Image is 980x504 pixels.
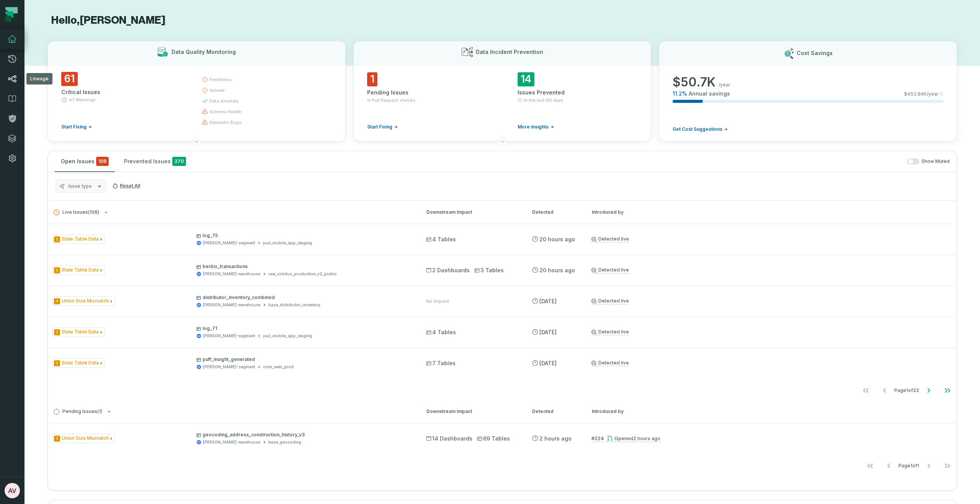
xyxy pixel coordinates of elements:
[857,383,957,398] ul: Page 1 of 22
[719,82,730,88] span: /year
[69,97,96,103] span: 47 Warnings
[539,298,557,304] relative-time: Aug 25, 2025, 9:06 PM EDT
[673,90,687,98] span: 11.2 %
[268,302,320,308] div: base_distributor_inventory
[263,364,294,370] div: conx_web_prod
[52,434,115,443] span: Issue Type
[203,439,260,445] div: juul-warehouse
[591,360,629,366] a: Detected live
[203,240,255,246] div: juul-segment
[268,439,301,445] div: base_geocoding
[118,151,192,172] button: Prevented Issues
[196,232,412,239] p: log_75
[938,458,957,473] button: Go to last page
[209,76,232,83] span: freshness
[54,210,99,215] span: Live Issues ( 108 )
[61,72,78,86] span: 61
[591,298,629,304] a: Detected live
[426,267,470,274] span: 2 Dashboards
[524,97,563,103] span: In the last 90 days
[48,458,957,473] nav: pagination
[268,271,337,277] div: raw_solidus_production_v2_public
[591,236,629,242] a: Detected live
[56,180,106,193] button: Issue type
[54,436,60,442] span: Severity
[203,302,260,308] div: juul-warehouse
[518,89,637,96] div: Issues Prevented
[659,41,957,141] button: Cost Savings$50.7K/year11.2%Annual savings$453.84K/yearGet Cost Suggestions
[426,435,472,442] span: 14 Dashboards
[203,364,255,370] div: juul-segment
[52,296,115,306] span: Issue Type
[196,263,412,270] p: berbix_transactions
[209,98,238,104] span: data anomaly
[476,48,543,56] h3: Data Incident Prevention
[48,423,957,475] div: Pending Issues(1)
[54,236,60,242] span: Severity
[54,329,60,335] span: Severity
[592,408,951,415] div: Introduced by
[857,383,875,398] button: Go to first page
[426,236,456,243] span: 4 Tables
[539,360,557,366] relative-time: Aug 24, 2025, 11:30 PM EDT
[209,109,242,115] span: schema health
[52,358,105,368] span: Issue Type
[689,90,730,98] span: Annual savings
[48,383,957,398] nav: pagination
[61,124,87,130] span: Start Fixing
[880,458,898,473] button: Go to previous page
[61,124,92,130] a: Start Fixing
[875,383,894,398] button: Go to previous page
[54,267,60,273] span: Severity
[263,333,312,339] div: juul_mobile_app_staging
[172,157,186,166] span: 270
[518,124,549,130] span: More insights
[195,158,950,165] div: Show Muted
[673,75,715,90] span: $ 50.7K
[539,435,572,442] relative-time: Aug 26, 2025, 5:35 PM EDT
[61,88,188,96] div: Critical Issues
[474,267,504,274] span: 3 Tables
[54,360,60,366] span: Severity
[797,49,833,57] h3: Cost Savings
[532,209,578,216] div: Detected
[209,87,225,93] span: volume
[54,210,413,215] button: Live Issues(108)
[591,329,629,335] a: Detected live
[920,383,938,398] button: Go to next page
[861,458,957,473] ul: Page 1 of 1
[518,72,534,86] span: 14
[54,409,413,415] button: Pending Issues(1)
[171,48,236,56] h3: Data Quality Monitoring
[673,126,728,132] a: Get Cost Suggestions
[68,183,92,189] span: Issue type
[367,124,392,130] span: Start Fixing
[263,240,312,246] div: juul_mobile_app_staging
[367,97,415,103] span: in Pull Request checks
[861,458,879,473] button: Go to first page
[426,408,518,415] div: Downstream Impact
[52,327,105,337] span: Issue Type
[109,180,143,192] button: Reset All
[196,325,412,332] p: log_71
[426,328,456,336] span: 4 Tables
[518,124,554,130] a: More insights
[920,458,938,473] button: Go to next page
[367,89,487,96] div: Pending Issues
[353,41,652,141] button: Data Incident Prevention1Pending Issuesin Pull Request checksStart Fixing14Issues PreventedIn the...
[539,236,575,242] relative-time: Aug 25, 2025, 11:40 PM EDT
[47,41,346,141] button: Data Quality Monitoring61Critical Issues47 WarningsStart Fixingfreshnessvolumedata anomalyschema ...
[673,126,722,132] span: Get Cost Suggestions
[55,151,115,172] button: Open Issues
[607,436,660,441] div: Opened
[48,224,957,400] div: Live Issues(108)
[26,73,52,85] div: Lineage
[532,408,578,415] div: Detected
[426,209,518,216] div: Downstream Impact
[591,435,660,442] a: #224Opened[DATE] 5:35:29 PM
[203,271,260,277] div: juul-warehouse
[904,91,939,97] span: $ 453.84K /year
[592,209,951,216] div: Introduced by
[196,432,412,438] p: geocoding_address_construction_history_v3
[938,383,957,398] button: Go to last page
